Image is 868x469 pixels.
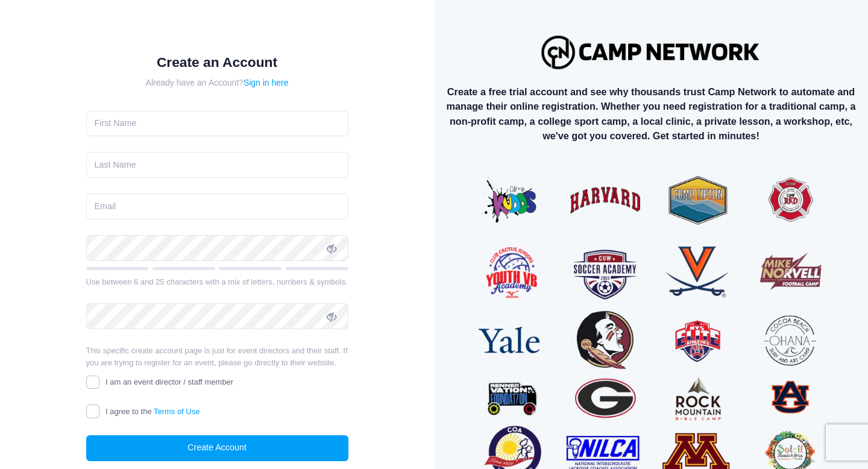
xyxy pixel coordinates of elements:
[86,54,348,71] h1: Create an Account
[86,194,348,219] input: Email
[154,407,200,416] a: Terms of Use
[444,84,858,143] p: Create a free trial account and see why thousands trust Camp Network to automate and manage their...
[86,435,348,461] button: Create Account
[244,78,289,87] a: Sign in here
[86,404,100,418] input: I agree to theTerms of Use
[86,77,348,89] div: Already have an Account?
[86,345,348,368] p: This specific create account page is just for event directors and their staff. If you are trying ...
[105,407,200,416] span: I agree to the
[86,152,348,178] input: Last Name
[105,377,233,386] span: I am an event director / staff member
[86,111,348,137] input: First Name
[536,30,766,75] img: Logo
[86,276,348,288] div: Use between 6 and 25 characters with a mix of letters, numbers & symbols.
[86,376,100,389] input: I am an event director / staff member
